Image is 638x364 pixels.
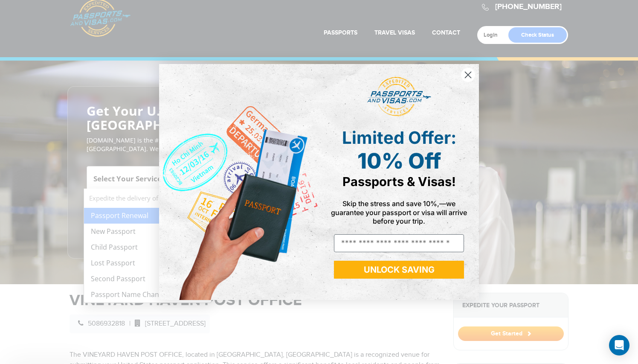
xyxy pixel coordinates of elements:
[609,335,629,355] div: Open Intercom Messenger
[342,174,456,189] span: Passports & Visas!
[461,67,476,82] button: Close dialog
[331,199,467,225] span: Skip the stress and save 10%,—we guarantee your passport or visa will arrive before your trip.
[334,261,464,279] button: UNLOCK SAVING
[159,64,319,300] img: de9cda0d-0715-46ca-9a25-073762a91ba7.png
[367,77,431,117] img: passports and visas
[342,127,456,148] span: Limited Offer:
[357,148,441,174] span: 10% Off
